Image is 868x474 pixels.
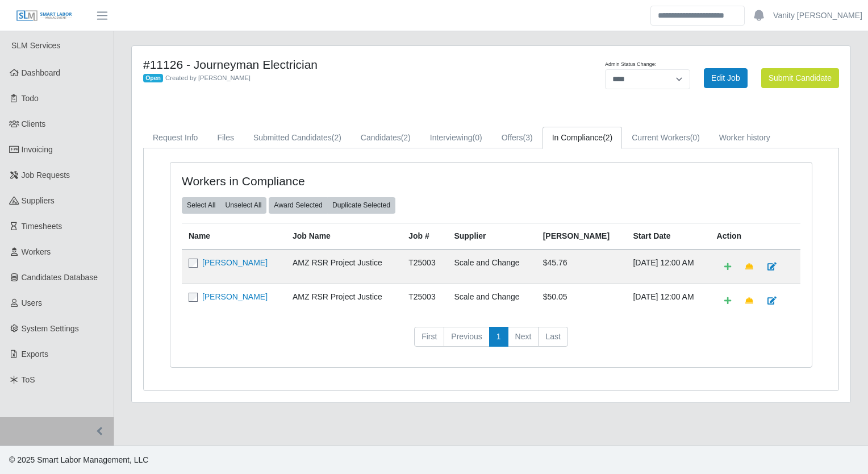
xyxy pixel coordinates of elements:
span: Job Requests [22,171,70,180]
h4: #11126 - Journeyman Electrician [143,57,542,72]
div: bulk actions [269,197,395,213]
td: AMZ RSR Project Justice [286,284,402,318]
a: Make Team Lead [738,291,761,311]
a: Candidates [351,127,420,149]
td: $50.05 [536,284,627,318]
span: Invoicing [22,145,53,154]
span: Created by [PERSON_NAME] [165,74,251,81]
th: Start Date [626,223,710,250]
span: ToS [22,375,35,384]
th: Job Name [286,223,402,250]
a: Interviewing [420,127,492,149]
button: Award Selected [269,197,328,213]
a: Offers [492,127,542,149]
a: In Compliance [542,127,623,149]
span: (3) [523,133,533,142]
a: [PERSON_NAME] [202,258,268,267]
h4: Workers in Compliance [182,174,429,188]
th: Action [710,223,800,250]
span: (2) [401,133,411,142]
a: Add Default Cost Code [717,257,738,277]
span: (0) [473,133,482,142]
a: Vanity [PERSON_NAME] [773,10,862,22]
th: Job # [402,223,447,250]
td: $45.76 [536,250,627,284]
a: Edit Job [704,68,748,88]
label: Admin Status Change: [605,61,656,69]
button: Select All [182,197,220,213]
div: bulk actions [182,197,266,213]
button: Submit Candidate [761,68,839,88]
td: [DATE] 12:00 AM [626,250,710,284]
span: (0) [690,133,700,142]
a: Submitted Candidates [244,127,351,149]
a: Request Info [143,127,207,149]
span: (2) [332,133,341,142]
td: Scale and Change [447,284,536,318]
span: Candidates Database [22,273,98,282]
span: Todo [22,94,39,103]
td: T25003 [402,250,447,284]
button: Duplicate Selected [327,197,395,213]
td: [DATE] 12:00 AM [626,284,710,318]
input: Search [650,6,745,26]
a: Files [207,127,244,149]
span: Exports [22,350,48,359]
span: SLM Services [11,41,60,50]
button: Unselect All [220,197,266,213]
span: System Settings [22,324,79,333]
th: [PERSON_NAME] [536,223,627,250]
a: Make Team Lead [738,257,761,277]
span: Dashboard [22,68,61,77]
nav: pagination [182,327,800,356]
span: Timesheets [22,222,62,231]
a: Add Default Cost Code [717,291,738,311]
span: Workers [22,247,51,256]
span: Open [143,74,163,83]
a: [PERSON_NAME] [202,292,268,301]
span: Clients [22,119,46,128]
span: Users [22,298,43,307]
td: Scale and Change [447,250,536,284]
a: Current Workers [622,127,710,149]
th: Supplier [447,223,536,250]
span: Suppliers [22,196,55,205]
td: AMZ RSR Project Justice [286,250,402,284]
td: T25003 [402,284,447,318]
a: 1 [489,327,508,347]
a: Worker history [710,127,780,149]
span: (2) [603,133,612,142]
th: Name [182,223,286,250]
img: SLM Logo [16,10,73,22]
span: © 2025 Smart Labor Management, LLC [9,455,148,464]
